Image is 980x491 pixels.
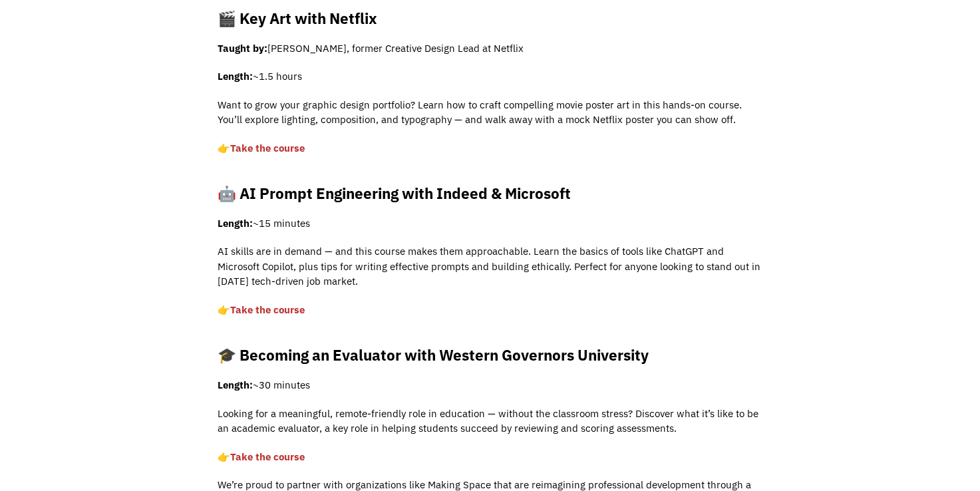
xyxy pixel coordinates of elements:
[218,42,267,55] strong: Taught by:
[218,303,763,333] p: 👉
[218,378,763,393] p: ~30 minutes
[218,69,763,84] p: ~1.5 hours
[230,450,305,463] a: Take the course
[218,184,571,203] strong: 🤖 AI Prompt Engineering with Indeed & Microsoft
[218,41,763,57] p: [PERSON_NAME], former Creative Design Lead at Netflix
[218,9,377,28] strong: 🎬 Key Art with Netflix
[230,142,305,154] a: Take the course‍
[218,244,763,289] p: AI skills are in demand — and this course makes them approachable. Learn the basics of tools like...
[218,217,253,230] strong: Length:
[218,141,763,171] p: 👉
[218,98,763,128] p: Want to grow your graphic design portfolio? Learn how to craft compelling movie poster art in thi...
[218,379,253,391] strong: Length:
[218,450,763,465] p: 👉
[218,216,763,232] p: ~15 minutes
[230,303,305,316] a: Take the course‍
[218,407,763,436] p: Looking for a meaningful, remote-friendly role in education — without the classroom stress? Disco...
[218,70,253,82] strong: Length:
[218,345,649,365] strong: 🎓 Becoming an Evaluator with Western Governors University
